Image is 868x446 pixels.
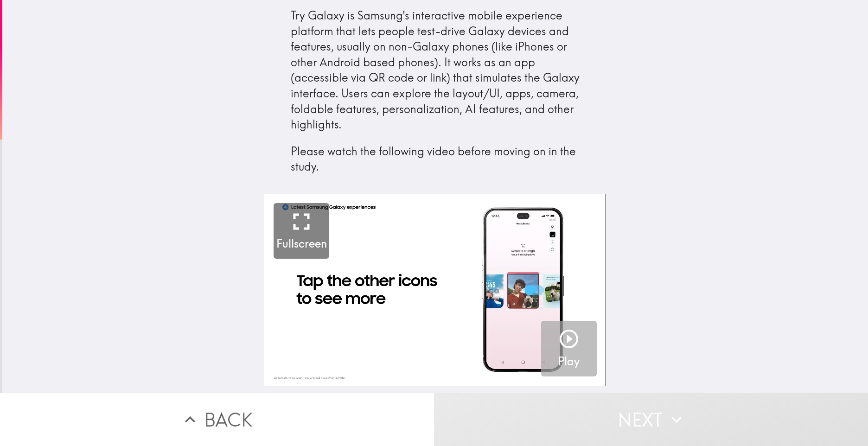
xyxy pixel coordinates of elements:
[291,144,580,175] p: Please watch the following video before moving on in the study.
[276,236,327,252] h5: Fullscreen
[291,8,580,175] div: Try Galaxy is Samsung's interactive mobile experience platform that lets people test-drive Galaxy...
[541,321,597,376] button: Play
[558,354,580,370] h5: Play
[274,203,329,259] button: Fullscreen
[434,393,868,446] button: Next
[569,198,597,218] div: 2:49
